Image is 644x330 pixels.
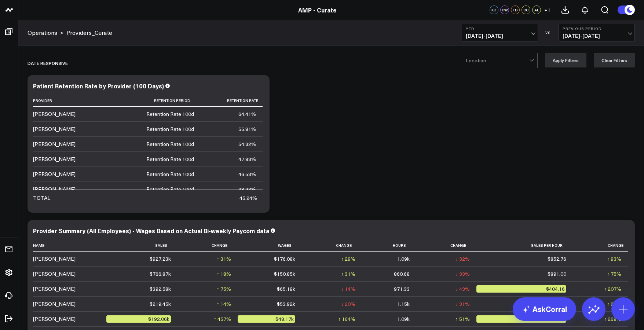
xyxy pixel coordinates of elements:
[238,315,295,323] div: $48.17k
[238,239,302,252] th: Wages
[274,270,295,278] div: $150.85k
[543,5,552,14] button: +1
[563,33,631,39] span: [DATE] - [DATE]
[338,315,355,323] div: ↑ 164%
[214,315,231,323] div: ↑ 457%
[33,95,106,107] th: Provider
[238,125,256,133] div: 55.81%
[397,300,410,308] div: 1.15k
[146,140,194,148] div: Retention Rate 100d
[490,5,498,14] div: KD
[239,194,257,202] div: 45.24%
[33,155,76,163] div: [PERSON_NAME]
[476,315,566,323] div: $176.13
[238,140,256,148] div: 54.32%
[33,110,76,118] div: [PERSON_NAME]
[466,33,534,39] span: [DATE] - [DATE]
[33,315,76,323] div: [PERSON_NAME]
[500,5,509,14] div: CW
[397,255,410,263] div: 1.09k
[238,170,256,178] div: 46.53%
[594,53,635,67] button: Clear Filters
[106,315,171,323] div: $192.06k
[150,285,171,293] div: $392.58k
[604,285,621,293] div: ↑ 207%
[33,270,76,278] div: [PERSON_NAME]
[277,300,295,308] div: $53.92k
[33,125,76,133] div: [PERSON_NAME]
[455,315,470,323] div: ↑ 51%
[217,285,231,293] div: ↑ 75%
[522,5,530,14] div: CC
[217,270,231,278] div: ↑ 18%
[511,5,520,14] div: FD
[544,7,550,12] span: + 1
[362,239,416,252] th: Hours
[33,186,76,193] div: [PERSON_NAME]
[28,55,68,71] div: Date Responsive
[33,300,76,308] div: [PERSON_NAME]
[397,315,410,323] div: 1.09k
[476,285,566,293] div: $404.16
[298,6,337,14] a: AMP - Curate
[466,26,534,31] b: YTD
[277,285,295,293] div: $65.19k
[238,155,256,163] div: 47.83%
[548,255,566,263] div: $852.76
[476,239,573,252] th: Sales Per Hour
[341,255,355,263] div: ↑ 29%
[146,170,194,178] div: Retention Rate 100d
[150,255,171,263] div: $927.23k
[28,29,63,37] div: >
[33,140,76,148] div: [PERSON_NAME]
[33,82,164,90] div: Patient Retention Rate by Provider (100 Days)
[28,29,57,37] a: Operations
[416,239,476,252] th: Change
[150,270,171,278] div: $766.87k
[455,255,470,263] div: ↓ 32%
[394,270,410,278] div: 860.68
[33,170,76,178] div: [PERSON_NAME]
[238,186,256,193] div: 38.93%
[302,239,362,252] th: Change
[66,29,112,37] a: Providers_Curate
[341,270,355,278] div: ↑ 31%
[341,285,355,293] div: ↓ 14%
[150,300,171,308] div: $219.45k
[341,300,355,308] div: ↓ 20%
[201,95,263,107] th: Retention Rate
[455,285,470,293] div: ↓ 43%
[548,270,566,278] div: $891.00
[545,53,586,67] button: Apply Filters
[513,297,576,321] a: AskCorral
[146,186,194,193] div: Retention Rate 100d
[33,194,50,202] div: TOTAL
[217,255,231,263] div: ↑ 31%
[607,255,621,263] div: ↑ 93%
[33,227,269,235] div: Provider Summary (All Employees) - Wages Based on Actual Bi-weekly Paycom data
[106,239,178,252] th: Sales
[274,255,295,263] div: $176.08k
[33,239,106,252] th: Name
[607,270,621,278] div: ↑ 75%
[33,255,76,263] div: [PERSON_NAME]
[146,155,194,163] div: Retention Rate 100d
[462,24,538,41] button: YTD[DATE]-[DATE]
[559,24,635,41] button: Previous Period[DATE]-[DATE]
[146,110,194,118] div: Retention Rate 100d
[146,125,194,133] div: Retention Rate 100d
[542,30,555,35] div: VS
[573,239,628,252] th: Change
[238,110,256,118] div: 64.41%
[532,5,541,14] div: AL
[455,270,470,278] div: ↓ 33%
[217,300,231,308] div: ↑ 14%
[33,285,76,293] div: [PERSON_NAME]
[178,239,238,252] th: Change
[394,285,410,293] div: 971.33
[455,300,470,308] div: ↓ 31%
[563,26,631,31] b: Previous Period
[106,95,201,107] th: Retention Period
